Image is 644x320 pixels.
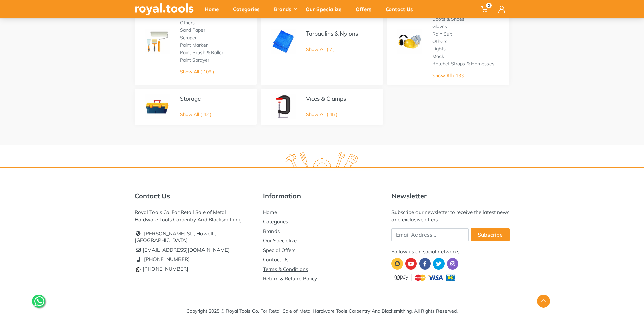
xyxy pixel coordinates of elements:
[301,2,351,16] div: Our Specialize
[432,31,452,37] a: Rain Suit
[180,69,214,75] a: Show All ( 109 )
[391,228,469,241] input: Email Address...
[186,307,458,315] div: Copyright 2025 © Royal Tools Co. For Retail Sale of Metal Hardware Tools Carpentry And Blacksmith...
[263,228,280,234] a: Brands
[180,35,197,41] a: Scraper
[263,247,295,253] a: Special Offers
[200,2,228,16] div: Home
[145,29,170,54] img: Royal - Paint Tools
[135,3,194,15] img: royal.tools Logo
[432,38,447,44] a: Others
[432,72,467,79] a: Show All ( 133 )
[306,30,358,37] a: Tarpaulins & Nylons
[263,237,297,244] a: Our Specialize
[391,209,510,223] div: Subscribe our newsletter to receive the latest news and exclusive offers.
[391,248,510,255] div: Follow us on social networks
[263,218,288,225] a: Categories
[180,57,209,63] a: Paint Sprayer
[263,256,288,263] a: Contact Us
[135,230,216,243] a: [PERSON_NAME] St. , Hawalli, [GEOGRAPHIC_DATA]
[486,3,492,8] span: 0
[432,23,447,29] a: Gloves
[180,111,211,118] a: Show All ( 42 )
[263,266,308,272] a: Terms & Conditions
[432,16,464,22] a: Boots & Shoes
[263,209,277,215] a: Home
[306,95,346,102] a: Vices & Clamps
[471,228,510,241] button: Subscribe
[271,94,296,119] img: Royal - Vices & Clamps
[144,256,190,262] a: [PHONE_NUMBER]
[263,192,381,200] h5: Information
[432,46,446,52] a: Lights
[269,2,301,16] div: Brands
[397,29,422,54] img: Royal - Safety
[351,2,381,16] div: Offers
[432,53,444,59] a: Mask
[228,2,269,16] div: Categories
[391,273,459,282] img: upay.png
[135,265,188,272] a: [PHONE_NUMBER]
[273,152,371,171] img: royal.tools Logo
[145,94,170,119] img: Royal - Storage
[381,2,423,16] div: Contact Us
[180,42,208,48] a: Paint Marker
[135,192,253,200] h5: Contact Us
[180,95,201,102] a: Storage
[180,49,223,56] a: Paint Brush & Roller
[306,46,335,52] a: Show All ( 7 )
[135,209,253,223] div: Royal Tools Co. For Retail Sale of Metal Hardware Tools Carpentry And Blacksmithing.
[432,61,494,67] a: Ratchet Straps & Harnesses
[180,20,195,26] a: Others
[180,27,205,33] a: Sand Paper
[135,245,253,255] li: [EMAIL_ADDRESS][DOMAIN_NAME]
[263,275,317,282] a: Return & Refund Policy
[306,111,337,118] a: Show All ( 45 )
[271,29,296,54] img: Royal - Tarpaulins & Nylons
[391,192,510,200] h5: Newsletter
